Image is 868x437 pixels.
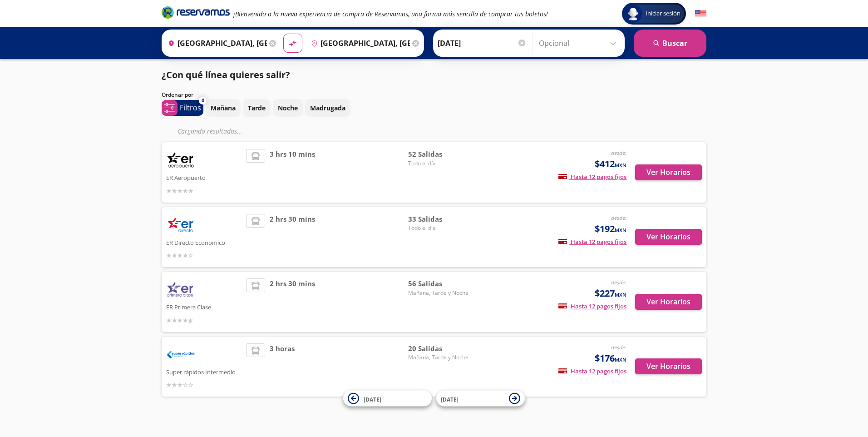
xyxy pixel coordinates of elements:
[162,68,290,82] p: ¿Con qué línea quieres salir?
[206,99,241,117] button: Mañana
[441,395,459,403] span: [DATE]
[166,343,196,366] img: Super rápidos Intermedio
[162,5,230,22] a: Brand Logo
[162,100,203,116] button: 0Filtros
[166,278,196,301] img: ER Primera Clase
[202,97,204,104] span: 0
[558,238,626,246] span: Hasta 12 pagos fijos
[695,8,706,20] button: English
[343,391,432,407] button: [DATE]
[408,289,472,297] span: Mañana, Tarde y Noche
[611,343,626,351] em: desde:
[270,214,315,261] span: 2 hrs 30 mins
[558,173,626,181] span: Hasta 12 pagos fijos
[635,294,702,310] button: Ver Horarios
[248,103,266,113] p: Tarde
[243,99,271,117] button: Tarde
[166,149,196,172] img: ER Aeropuerto
[634,30,706,57] button: Buscar
[615,162,626,169] small: MXN
[635,164,702,180] button: Ver Horarios
[273,99,303,117] button: Noche
[539,32,620,55] input: Opcional
[615,291,626,298] small: MXN
[162,5,230,19] i: Brand Logo
[233,10,548,18] em: ¡Bienvenido a la nueva experiencia de compra de Reservamos, una forma más sencilla de comprar tus...
[364,395,381,403] span: [DATE]
[270,149,315,196] span: 3 hrs 10 mins
[310,103,345,113] p: Madrugada
[180,102,201,113] p: Filtros
[166,172,242,183] p: ER Aeropuerto
[558,367,626,375] span: Hasta 12 pagos fijos
[611,214,626,222] em: desde:
[595,352,626,365] span: $176
[611,278,626,286] em: desde:
[642,9,684,18] span: Iniciar sesión
[408,214,472,224] span: 33 Salidas
[615,227,626,233] small: MXN
[211,103,236,113] p: Mañana
[162,91,193,99] p: Ordenar por
[611,149,626,157] em: desde:
[166,301,242,312] p: ER Primera Clase
[436,391,525,407] button: [DATE]
[166,214,196,237] img: ER Directo Economico
[615,356,626,363] small: MXN
[635,229,702,245] button: Ver Horarios
[595,222,626,236] span: $192
[270,278,315,325] span: 2 hrs 30 mins
[408,343,472,354] span: 20 Salidas
[408,149,472,159] span: 52 Salidas
[166,366,242,377] p: Super rápidos Intermedio
[164,32,267,55] input: Buscar Origen
[595,157,626,171] span: $412
[408,278,472,289] span: 56 Salidas
[635,358,702,374] button: Ver Horarios
[438,32,527,55] input: Elegir Fecha
[178,127,242,135] em: Cargando resultados ...
[166,237,242,248] p: ER Directo Economico
[270,343,295,390] span: 3 horas
[595,287,626,300] span: $227
[408,224,472,232] span: Todo el día
[278,103,298,113] p: Noche
[408,159,472,168] span: Todo el día
[408,353,472,362] span: Mañana, Tarde y Noche
[307,32,410,55] input: Buscar Destino
[305,99,350,117] button: Madrugada
[558,302,626,310] span: Hasta 12 pagos fijos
